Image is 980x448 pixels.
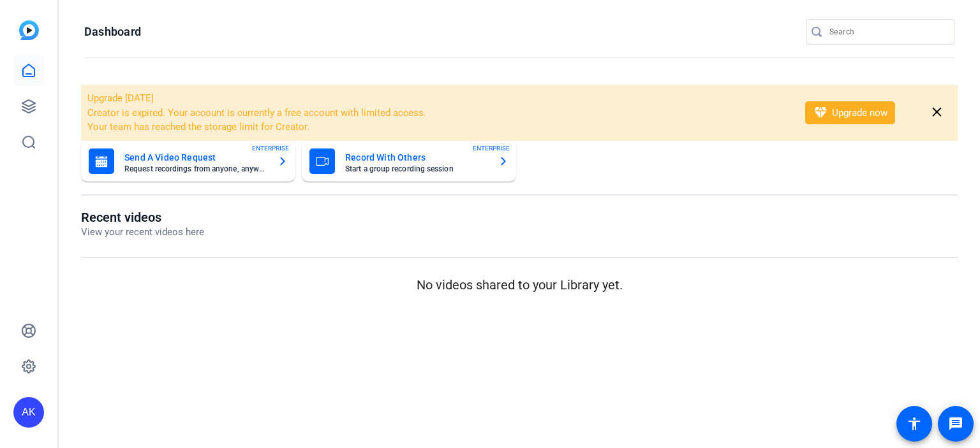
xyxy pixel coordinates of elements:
mat-icon: message [948,416,963,431]
button: Upgrade now [805,101,895,124]
h1: Dashboard [84,24,141,40]
li: Your team has reached the storage limit for Creator. [87,120,789,134]
img: blue-gradient.svg [19,20,39,40]
mat-card-title: Send A Video Request [124,150,267,165]
li: Creator is expired. Your account is currently a free account with limited access. [87,106,789,120]
button: Record With OthersStart a group recording sessionENTERPRISE [302,141,516,182]
mat-icon: close [929,105,945,120]
span: ENTERPRISE [473,143,510,153]
div: AK [13,397,44,428]
p: View your recent videos here [81,225,204,240]
mat-card-subtitle: Start a group recording session [345,165,488,173]
mat-card-title: Record With Others [345,150,488,165]
p: No videos shared to your Library yet. [81,275,958,294]
span: Upgrade [DATE] [87,92,154,104]
button: Send A Video RequestRequest recordings from anyone, anywhereENTERPRISE [81,141,295,182]
mat-card-subtitle: Request recordings from anyone, anywhere [124,165,267,173]
span: ENTERPRISE [252,143,289,153]
input: Search [829,24,944,40]
mat-icon: accessibility [907,416,922,431]
mat-icon: diamond [813,105,828,120]
h1: Recent videos [81,210,204,225]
